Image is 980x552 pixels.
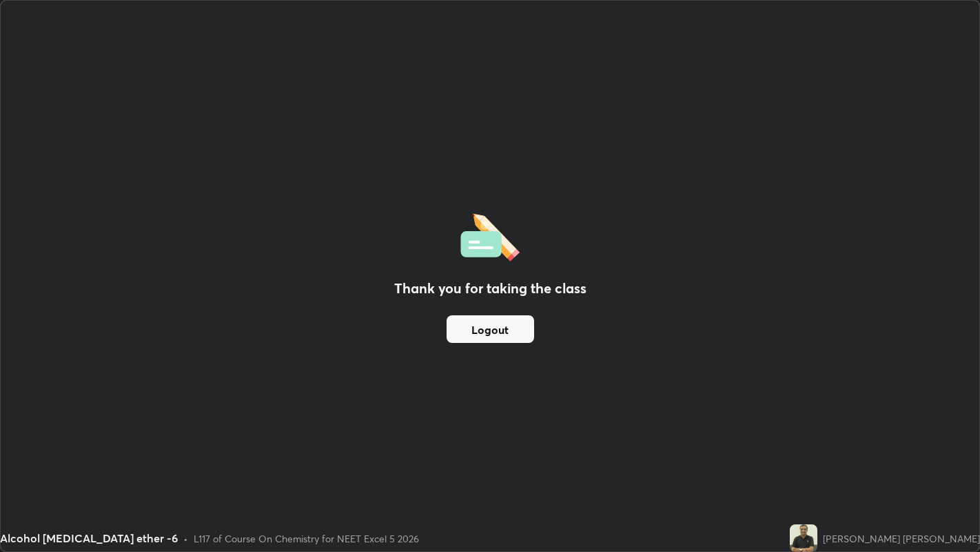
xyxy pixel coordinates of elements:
div: • [183,531,188,546]
button: Logout [447,315,534,343]
div: L117 of Course On Chemistry for NEET Excel 5 2026 [194,531,419,546]
img: offlineFeedback.1438e8b3.svg [460,209,520,262]
div: [PERSON_NAME] [PERSON_NAME] [823,531,980,546]
h2: Thank you for taking the class [394,278,586,299]
img: c1bf5c605d094494930ac0d8144797cf.jpg [790,524,817,552]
